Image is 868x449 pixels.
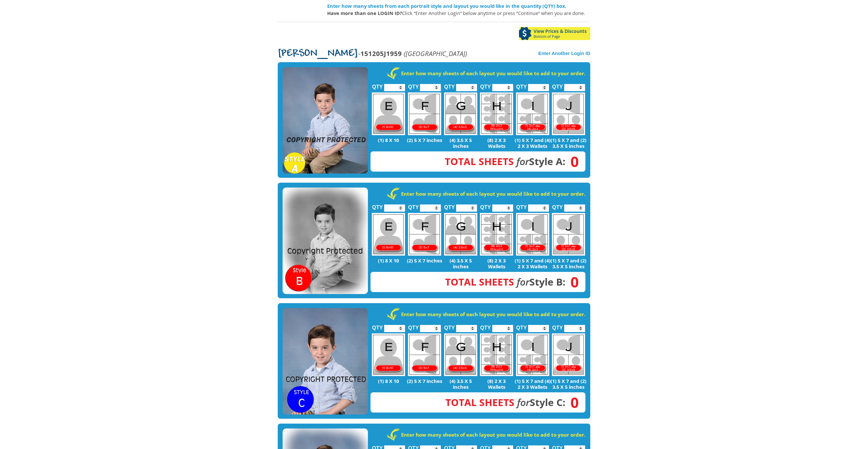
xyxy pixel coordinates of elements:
[371,137,407,143] p: (1) 8 X 10
[372,92,405,135] img: E
[401,431,585,438] strong: Enter how many sheets of each layout you would like to add to your order.
[516,197,527,213] label: QTY
[551,137,587,149] p: (1) 5 X 7 and (2) 3.5 X 5 inches
[372,213,405,256] img: E
[371,378,407,384] p: (1) 8 X 10
[444,77,455,93] label: QTY
[360,49,402,58] strong: 151205J1959
[444,92,477,135] img: G
[401,311,585,317] strong: Enter how many sheets of each layout you would like to add to your order.
[516,333,549,376] img: I
[445,275,514,288] span: Total Sheets
[480,197,491,213] label: QTY
[407,258,443,263] p: (2) 5 X 7 inches
[519,27,590,40] a: View Prices & DiscountsBottom of Page
[517,396,530,409] em: for
[552,197,563,213] label: QTY
[442,137,479,149] p: (4) 3.5 X 5 inches
[552,92,585,135] img: J
[445,155,566,168] strong: Style A:
[480,92,513,135] img: H
[444,333,477,376] img: G
[327,10,402,16] strong: Have more than one LOGIN ID?
[407,378,443,384] p: (2) 5 X 7 inches
[372,77,383,93] label: QTY
[327,3,566,9] strong: Enter how many sheets from each portrait style and layout you would like in the quantity (QTY) box.
[552,333,585,376] img: J
[278,49,358,59] span: [PERSON_NAME]
[516,77,527,93] label: QTY
[551,378,587,390] p: (1) 5 X 7 and (2) 3.5 X 5 inches
[566,158,579,165] span: 0
[278,50,467,57] p: -
[283,308,368,415] img: STYLE C
[516,318,527,334] label: QTY
[372,333,405,376] img: E
[479,258,515,269] p: (8) 2 X 3 Wallets
[372,318,383,334] label: QTY
[552,77,563,93] label: QTY
[517,275,529,288] em: for
[514,137,551,149] p: (1) 5 X 7 and (4) 2 X 3 Wallets
[408,213,441,256] img: F
[480,318,491,334] label: QTY
[401,190,585,197] strong: Enter how many sheets of each layout you would like to add to your order.
[538,51,590,56] a: Enter Another Login ID
[445,396,566,409] strong: Style C:
[442,378,479,390] p: (4) 3.5 X 5 inches
[442,258,479,269] p: (4) 3.5 X 5 inches
[479,137,515,149] p: (8) 2 X 3 Wallets
[408,333,441,376] img: F
[444,197,455,213] label: QTY
[480,213,513,256] img: H
[514,378,551,390] p: (1) 5 X 7 and (4) 2 X 3 Wallets
[408,92,441,135] img: F
[516,92,549,135] img: I
[516,155,529,168] em: for
[566,399,579,406] span: 0
[480,77,491,93] label: QTY
[372,197,383,213] label: QTY
[408,197,419,213] label: QTY
[514,258,551,269] p: (1) 5 X 7 and (4) 2 X 3 Wallets
[283,67,368,174] img: STYLE A
[445,155,514,168] span: Total Sheets
[480,333,513,376] img: H
[283,188,368,294] img: STYLE B
[552,213,585,256] img: J
[407,137,443,143] p: (2) 5 X 7 inches
[566,278,579,286] span: 0
[516,213,549,256] img: I
[327,9,590,17] p: Click “Enter Another Login” below anytime or press “Continue” when you are done.
[479,378,515,390] p: (8) 2 X 3 Wallets
[408,318,419,334] label: QTY
[371,258,407,263] p: (1) 8 X 10
[551,258,587,269] p: (1) 5 X 7 and (2) 3.5 X 5 inches
[401,70,585,77] strong: Enter how many sheets of each layout you would like to add to your order.
[408,77,419,93] label: QTY
[444,213,477,256] img: G
[445,275,566,288] strong: Style B:
[404,49,467,58] em: ([GEOGRAPHIC_DATA])
[552,318,563,334] label: QTY
[534,35,590,38] span: Bottom of Page
[445,396,514,409] span: Total Sheets
[444,318,455,334] label: QTY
